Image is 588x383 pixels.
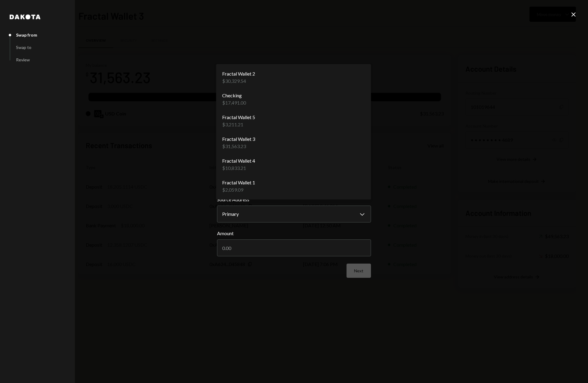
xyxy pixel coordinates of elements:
div: $2,059.09 [222,186,255,193]
div: Swap to [16,45,31,50]
div: $31,563.23 [222,143,255,150]
input: 0.00 [217,239,371,256]
div: $3,211.21 [222,121,255,128]
div: Swap from [16,32,37,37]
div: $17,491.00 [222,99,246,106]
label: Amount [217,230,371,237]
label: Source Address [217,196,371,203]
div: $30,329.54 [222,77,255,85]
div: $10,833.21 [222,164,255,172]
div: Review [16,57,30,62]
button: Source Address [217,206,371,222]
div: Fractal Wallet 1 [222,179,255,186]
div: Fractal Wallet 3 [222,135,255,143]
div: Checking [222,92,246,99]
div: Fractal Wallet 2 [222,70,255,77]
div: Fractal Wallet 5 [222,114,255,121]
div: Fractal Wallet 4 [222,157,255,164]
